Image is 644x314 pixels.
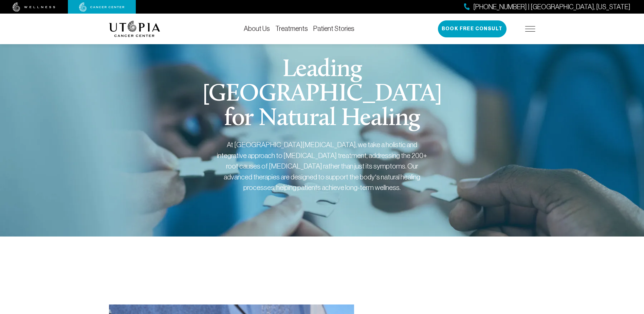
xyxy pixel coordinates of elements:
[313,25,354,32] a: Patient Stories
[217,139,427,193] div: At [GEOGRAPHIC_DATA][MEDICAL_DATA], we take a holistic and integrative approach to [MEDICAL_DATA]...
[525,26,535,32] img: icon-hamburger
[244,25,270,32] a: About Us
[438,20,507,37] button: Book Free Consult
[275,25,308,32] a: Treatments
[79,2,125,12] img: cancer center
[192,58,452,131] h1: Leading [GEOGRAPHIC_DATA] for Natural Healing
[109,21,160,37] img: logo
[13,2,55,12] img: wellness
[473,2,630,12] span: [PHONE_NUMBER] | [GEOGRAPHIC_DATA], [US_STATE]
[464,2,630,12] a: [PHONE_NUMBER] | [GEOGRAPHIC_DATA], [US_STATE]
